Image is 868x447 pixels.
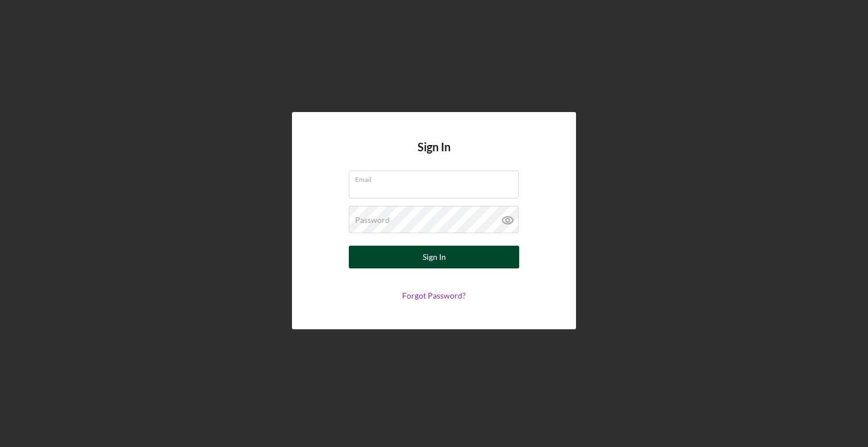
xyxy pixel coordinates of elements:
[355,171,519,184] label: Email
[355,216,390,225] label: Password
[423,246,446,268] div: Sign In
[418,140,450,171] h4: Sign In
[402,291,466,300] a: Forgot Password?
[349,246,519,268] button: Sign In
